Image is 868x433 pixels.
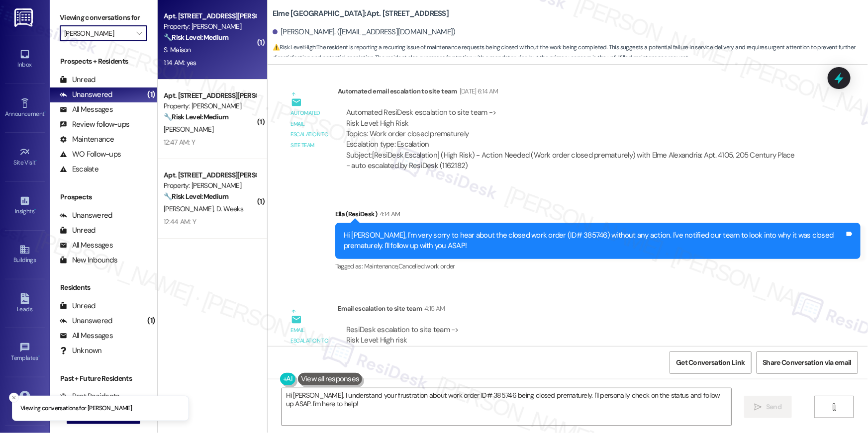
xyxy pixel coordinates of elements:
div: Residents [50,282,157,293]
div: [DATE] 6:14 AM [457,86,498,96]
span: Send [766,402,781,412]
span: D. Weeks [216,204,243,213]
span: • [36,158,37,165]
div: 12:47 AM: Y [164,138,195,147]
span: Maintenance , [364,262,398,270]
div: Subject: [ResiDesk Escalation] (High Risk) - Action Needed (Work order closed prematurely) with E... [346,150,799,172]
div: 12:44 AM: Y [164,217,196,226]
a: Templates • [5,339,45,366]
input: All communities [64,25,131,41]
span: : The resident is reporting a recurring issue of maintenance requests being closed without the wo... [273,42,868,64]
span: • [38,353,40,360]
a: Account [5,388,45,415]
span: • [44,109,46,116]
i:  [831,403,838,411]
div: Property: [PERSON_NAME] [164,180,256,191]
div: Unread [60,75,96,85]
button: Close toast [9,393,19,403]
strong: 🔧 Risk Level: Medium [164,192,228,201]
button: Get Conversation Link [670,351,751,374]
a: Inbox [5,46,45,73]
div: Automated ResiDesk escalation to site team -> Risk Level: High Risk Topics: Work order closed pre... [346,107,799,150]
div: (1) [145,87,157,102]
button: Send [744,396,792,418]
div: Apt. [STREET_ADDRESS][PERSON_NAME] [164,11,256,21]
div: Unanswered [60,89,112,100]
span: Share Conversation via email [763,357,852,368]
span: S. Maison [164,45,191,54]
div: Unread [60,225,96,236]
i:  [755,403,762,411]
div: Property: [PERSON_NAME] [164,101,256,111]
div: 1:14 AM: yes [164,58,196,67]
div: ResiDesk escalation to site team -> Risk Level: High risk Topics: Resident said the work order wa... [346,325,799,367]
div: Past + Future Residents [50,373,157,384]
div: 4:15 AM [422,303,445,314]
b: Elme [GEOGRAPHIC_DATA]: Apt. [STREET_ADDRESS] [273,8,449,19]
div: Maintenance [60,134,114,145]
div: Property: [PERSON_NAME] [164,21,256,32]
strong: 🔧 Risk Level: Medium [164,112,228,121]
span: Get Conversation Link [676,357,745,368]
div: Unknown [60,346,102,356]
div: Prospects + Residents [50,56,157,67]
div: Automated email escalation to site team [338,86,808,100]
div: (1) [145,313,157,329]
a: Insights • [5,192,45,219]
div: Apt. [STREET_ADDRESS][PERSON_NAME] [164,90,256,101]
div: Hi [PERSON_NAME], I'm very sorry to hear about the closed work order (ID# 385746) without any act... [344,230,845,252]
span: [PERSON_NAME] [164,125,213,134]
a: Leads [5,290,45,317]
div: [PERSON_NAME]. ([EMAIL_ADDRESS][DOMAIN_NAME]) [273,27,456,37]
strong: ⚠️ Risk Level: High [273,43,315,51]
div: Unanswered [60,316,112,326]
a: Site Visit • [5,144,45,171]
div: All Messages [60,240,113,251]
div: All Messages [60,331,113,341]
span: Cancelled work order [398,262,455,270]
span: [PERSON_NAME] [164,204,216,213]
div: Prospects [50,192,157,202]
strong: 🔧 Risk Level: Medium [164,33,228,42]
button: Share Conversation via email [757,351,858,374]
div: Email escalation to site team [291,325,330,357]
div: WO Follow-ups [60,149,121,160]
div: Unread [60,301,96,311]
p: Viewing conversations for [PERSON_NAME] [20,404,132,413]
div: 4:14 AM [377,209,400,219]
div: Apt. [STREET_ADDRESS][PERSON_NAME] [164,170,256,180]
label: Viewing conversations for [60,10,147,25]
div: Ella (ResiDesk) [335,209,861,223]
span: • [34,206,36,213]
div: Email escalation to site team [338,303,808,317]
i:  [136,29,142,37]
div: Unanswered [60,210,112,221]
div: Review follow-ups [60,119,129,130]
div: Tagged as: [335,259,861,273]
div: New Inbounds [60,255,117,265]
div: Automated email escalation to site team [291,108,330,151]
img: ResiDesk Logo [14,8,35,27]
div: All Messages [60,104,113,115]
div: Escalate [60,164,98,174]
textarea: Hi [PERSON_NAME], I understand your frustration about work order ID# 385746 being closed prematur... [282,388,731,426]
a: Buildings [5,241,45,268]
